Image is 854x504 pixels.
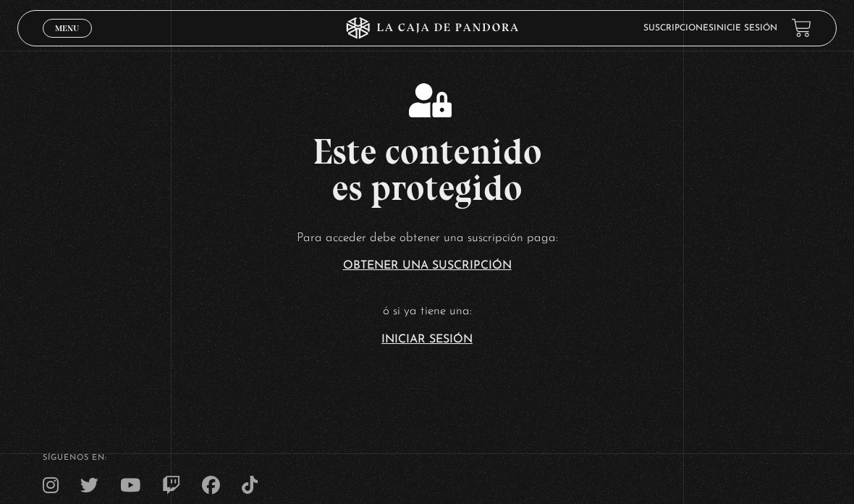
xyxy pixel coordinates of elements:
a: Iniciar Sesión [381,334,473,345]
a: Obtener una suscripción [343,260,512,272]
span: Menu [55,24,79,33]
a: Suscripciones [643,24,714,33]
h4: SÍguenos en: [43,454,811,462]
span: Cerrar [51,36,85,46]
a: Inicie sesión [714,24,777,33]
a: View your shopping cart [792,18,811,38]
